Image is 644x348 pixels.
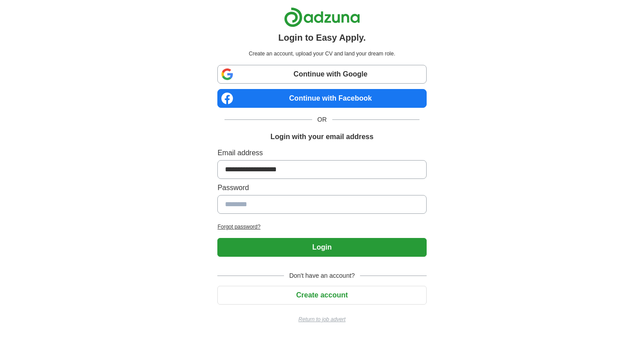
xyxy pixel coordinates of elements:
[217,286,426,305] button: Create account
[219,50,424,58] p: Create an account, upload your CV and land your dream role.
[278,31,366,44] h1: Login to Easy Apply.
[217,89,426,108] a: Continue with Facebook
[217,65,426,84] a: Continue with Google
[217,238,426,257] button: Login
[271,132,373,142] h1: Login with your email address
[217,148,426,158] label: Email address
[217,223,426,231] a: Forgot password?
[217,182,426,193] label: Password
[312,115,332,124] span: OR
[284,7,360,27] img: Adzuna logo
[217,291,426,299] a: Create account
[217,315,426,323] a: Return to job advert
[284,271,360,280] span: Don't have an account?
